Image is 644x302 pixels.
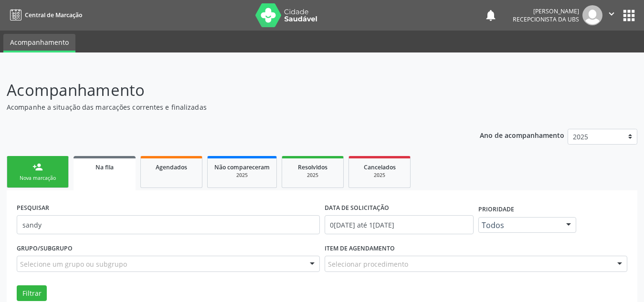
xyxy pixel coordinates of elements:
[298,163,327,171] span: Resolvidos
[17,241,73,256] label: Grupo/Subgrupo
[20,259,127,269] span: Selecione um grupo ou subgrupo
[513,7,579,15] div: [PERSON_NAME]
[356,172,403,179] div: 2025
[17,200,49,215] label: PESQUISAR
[325,241,395,256] label: Item de agendamento
[289,172,337,179] div: 2025
[32,162,43,172] div: person_add
[325,200,389,215] label: DATA DE SOLICITAÇÃO
[513,15,579,23] span: Recepcionista da UBS
[7,7,82,23] a: Central de Marcação
[478,202,514,217] label: Prioridade
[214,163,270,171] span: Não compareceram
[156,163,187,171] span: Agendados
[14,175,62,182] div: Nova marcação
[328,259,408,269] span: Selecionar procedimento
[17,215,320,234] input: Nome, CNS
[602,5,621,25] button: 
[7,102,448,112] p: Acompanhe a situação das marcações correntes e finalizadas
[480,129,564,141] p: Ano de acompanhamento
[7,78,448,102] p: Acompanhamento
[484,9,497,22] button: notifications
[621,7,637,24] button: apps
[606,9,617,19] i: 
[25,11,82,19] span: Central de Marcação
[364,163,396,171] span: Cancelados
[482,220,557,230] span: Todos
[582,5,602,25] img: img
[214,172,270,179] div: 2025
[95,163,114,171] span: Na fila
[325,215,474,234] input: Selecione um intervalo
[3,34,75,52] a: Acompanhamento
